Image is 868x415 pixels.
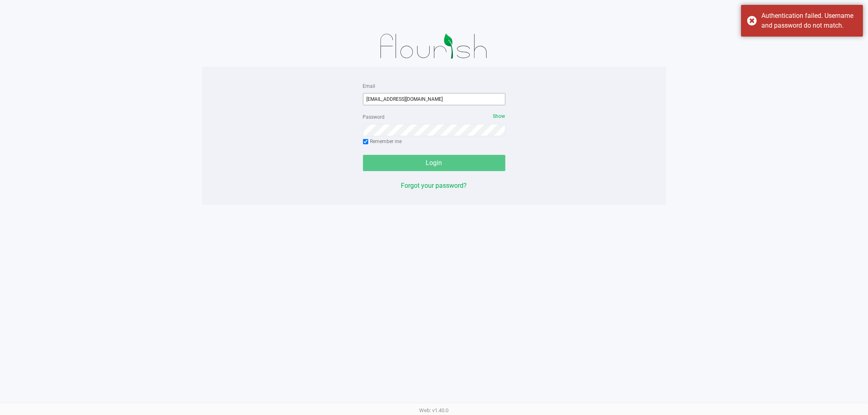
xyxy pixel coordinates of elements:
[761,11,857,30] div: Authentication failed. Username and password do not match.
[493,113,505,119] span: Show
[363,138,402,145] label: Remember me
[363,139,369,145] input: Remember me
[363,83,376,90] label: Email
[401,181,467,191] button: Forgot your password?
[420,407,449,413] span: Web: v1.40.0
[363,113,385,121] label: Password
